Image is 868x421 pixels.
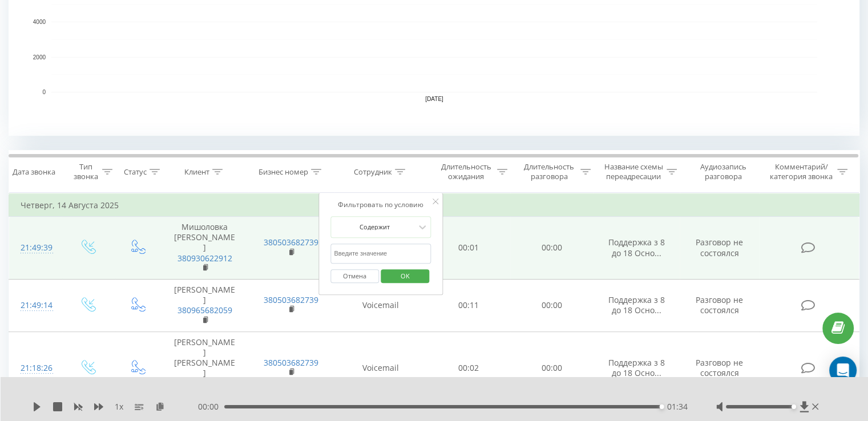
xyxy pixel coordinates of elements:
text: 2000 [33,54,46,60]
span: Поддержка з 8 до 18 Осно... [608,294,665,315]
a: 380965682059 [177,305,232,315]
div: Фильтровать по условию [330,199,431,211]
div: 21:49:14 [21,294,51,317]
div: Аудиозапись разговора [690,162,757,181]
td: Четверг, 14 Августа 2025 [9,194,859,217]
td: [PERSON_NAME] [162,280,248,332]
text: [DATE] [425,96,443,102]
span: OK [389,267,421,285]
div: 21:18:26 [21,357,51,379]
div: Бизнес номер [259,167,308,177]
div: Статус [124,167,147,177]
div: Тип звонка [72,162,99,181]
div: Клиент [184,167,209,177]
div: Длительность разговора [520,162,578,181]
div: Accessibility label [791,404,796,409]
td: [PERSON_NAME] [PERSON_NAME] [162,331,248,404]
span: Разговор не состоялся [696,357,743,378]
td: Voicemail [334,280,427,332]
div: Open Intercom Messenger [829,357,857,384]
div: Дата звонка [13,167,55,177]
span: Поддержка з 8 до 18 Осно... [608,237,665,258]
td: 00:00 [510,217,593,280]
span: 01:34 [667,401,688,412]
div: Комментарий/категория звонка [768,162,834,181]
td: 00:02 [427,331,510,404]
span: Поддержка з 8 до 18 Осно... [608,357,665,378]
span: 1 x [115,401,123,412]
a: 380930622912 [177,253,232,264]
div: Accessibility label [660,404,664,409]
td: Мишоловка [PERSON_NAME] [162,217,248,280]
div: Название схемы переадресации [604,162,664,181]
a: 380503682739 [264,294,318,305]
button: Отмена [330,269,379,284]
div: Сотрудник [354,167,392,177]
td: 00:01 [427,217,510,280]
span: 00:00 [198,401,224,412]
text: 0 [42,89,46,95]
text: 4000 [33,19,46,25]
td: Voicemail [334,331,427,404]
td: 00:11 [427,280,510,332]
span: Разговор не состоялся [696,237,743,258]
td: 00:00 [510,331,593,404]
input: Введите значение [330,244,431,264]
button: OK [381,269,429,284]
div: Длительность ожидания [438,162,495,181]
td: 00:00 [510,280,593,332]
a: 380503682739 [264,237,318,248]
div: 21:49:39 [21,237,51,259]
a: 380503682739 [264,357,318,368]
span: Разговор не состоялся [696,294,743,315]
